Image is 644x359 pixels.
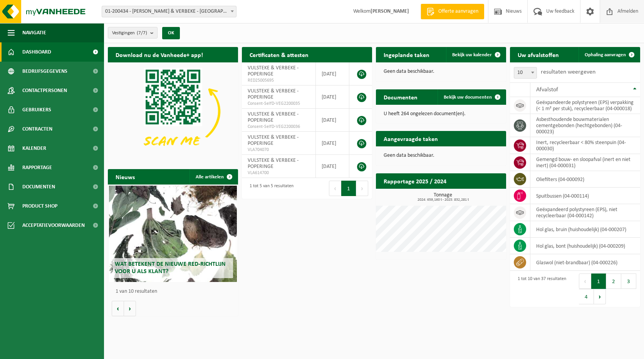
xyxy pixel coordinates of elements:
[421,4,484,19] a: Offerte aanvragen
[530,238,640,254] td: hol glas, bont (huishoudelijk) (04-000209)
[22,81,67,100] span: Contactpersonen
[22,62,67,81] span: Bedrijfsgegevens
[246,180,293,197] div: 1 tot 5 van 5 resultaten
[514,67,537,78] span: 10
[162,27,180,39] button: OK
[316,86,349,109] td: [DATE]
[248,124,310,130] span: Consent-SelfD-VEG2200036
[108,27,158,39] button: Vestigingen(7/7)
[376,131,446,146] h2: Aangevraagde taken
[606,273,621,289] button: 2
[190,169,237,185] a: Alle artikelen
[248,134,299,146] span: VULSTEKE & VERBEKE - POPERINGE
[108,47,211,62] h2: Download nu de Vanheede+ app!
[316,155,349,178] td: [DATE]
[530,188,640,204] td: spuitbussen (04-000114)
[248,158,299,169] span: VULSTEKE & VERBEKE - POPERINGE
[530,154,640,171] td: gemengd bouw- en sloopafval (inert en niet inert) (04-000031)
[116,289,234,294] p: 1 van 10 resultaten
[371,8,409,14] strong: [PERSON_NAME]
[22,42,51,62] span: Dashboard
[248,101,310,107] span: Consent-SelfD-VEG2200035
[376,173,454,188] h2: Rapportage 2025 / 2024
[384,111,498,117] p: U heeft 264 ongelezen document(en).
[22,100,51,119] span: Gebruikers
[384,69,498,74] p: Geen data beschikbaar.
[514,67,537,79] span: 10
[22,216,85,235] span: Acceptatievoorwaarden
[436,8,480,15] span: Offerte aanvragen
[22,119,52,139] span: Contracten
[115,261,226,275] span: Wat betekent de nieuwe RED-richtlijn voor u als klant?
[376,47,437,62] h2: Ingeplande taken
[102,6,236,17] span: 01-200434 - VULSTEKE & VERBEKE - POPERINGE
[384,153,498,158] p: Geen data beschikbaar.
[248,111,299,123] span: VULSTEKE & VERBEKE - POPERINGE
[536,87,558,93] span: Afvalstof
[444,95,492,100] span: Bekijk uw documenten
[380,198,506,202] span: 2024: 659,160 t - 2025: 832,281 t
[22,196,57,216] span: Product Shop
[594,289,606,304] button: Next
[579,289,594,304] button: 4
[452,52,492,57] span: Bekijk uw kalender
[530,114,640,137] td: asbesthoudende bouwmaterialen cementgebonden (hechtgebonden) (04-000023)
[341,181,356,196] button: 1
[329,181,341,196] button: Previous
[530,254,640,271] td: glaswol (niet-brandbaar) (04-000226)
[248,147,310,153] span: VLA704070
[316,132,349,155] td: [DATE]
[530,97,640,114] td: geëxpandeerde polystyreen (EPS) verpakking (< 1 m² per stuk), recycleerbaar (04-000018)
[380,193,506,202] h3: Tonnage
[316,109,349,132] td: [DATE]
[108,62,238,160] img: Download de VHEPlus App
[530,171,640,188] td: oliefilters (04-000092)
[316,62,349,86] td: [DATE]
[356,181,368,196] button: Next
[621,273,636,289] button: 3
[137,30,147,35] count: (7/7)
[242,47,316,62] h2: Certificaten & attesten
[22,139,46,158] span: Kalender
[22,23,46,42] span: Navigatie
[124,301,136,316] button: Volgende
[438,89,505,105] a: Bekijk uw documenten
[579,273,591,289] button: Previous
[591,273,606,289] button: 1
[514,273,566,305] div: 1 tot 10 van 37 resultaten
[449,188,505,204] a: Bekijk rapportage
[102,6,236,17] span: 01-200434 - VULSTEKE & VERBEKE - POPERINGE
[579,47,639,62] a: Ophaling aanvragen
[510,47,567,62] h2: Uw afvalstoffen
[530,221,640,238] td: hol glas, bruin (huishoudelijk) (04-000207)
[22,177,55,196] span: Documenten
[22,158,52,177] span: Rapportage
[112,27,147,39] span: Vestigingen
[248,77,310,84] span: RED25005695
[530,204,640,221] td: geëxpandeerd polystyreen (EPS), niet recycleerbaar (04-000142)
[108,169,143,184] h2: Nieuws
[446,47,505,62] a: Bekijk uw kalender
[376,89,425,104] h2: Documenten
[248,88,299,100] span: VULSTEKE & VERBEKE - POPERINGE
[541,69,595,75] label: resultaten weergeven
[112,301,124,316] button: Vorige
[585,52,626,57] span: Ophaling aanvragen
[530,137,640,154] td: inert, recycleerbaar < 80% steenpuin (04-000030)
[248,65,299,77] span: VULSTEKE & VERBEKE - POPERINGE
[109,186,236,282] a: Wat betekent de nieuwe RED-richtlijn voor u als klant?
[248,170,310,176] span: VLA614700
